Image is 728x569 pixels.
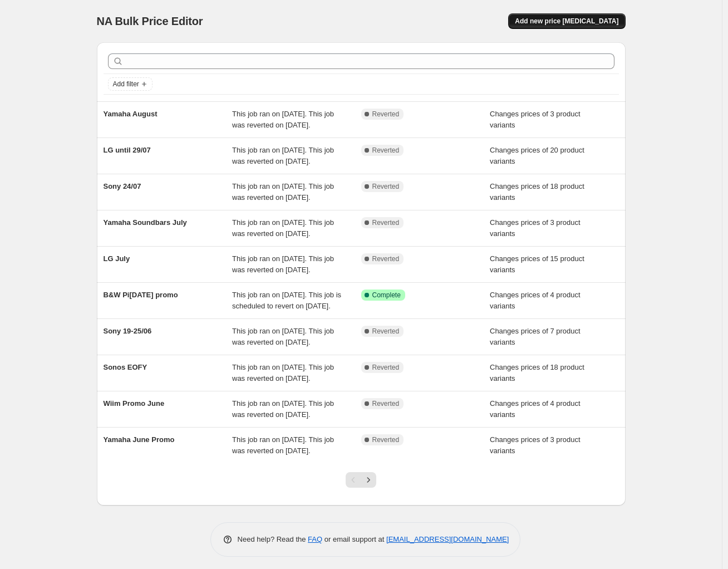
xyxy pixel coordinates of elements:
[232,435,334,455] span: This job ran on [DATE]. This job was reverted on [DATE].
[232,363,334,382] span: This job ran on [DATE]. This job was reverted on [DATE].
[232,327,334,346] span: This job ran on [DATE]. This job was reverted on [DATE].
[490,399,581,419] span: Changes prices of 4 product variants
[361,472,376,488] button: Next
[490,146,584,165] span: Changes prices of 20 product variants
[104,110,158,118] span: Yamaha August
[490,327,581,346] span: Changes prices of 7 product variants
[372,363,400,372] span: Reverted
[372,435,400,444] span: Reverted
[238,535,308,543] span: Need help? Read the
[372,146,400,155] span: Reverted
[372,327,400,336] span: Reverted
[490,110,581,129] span: Changes prices of 3 product variants
[104,218,187,227] span: Yamaha Soundbars July
[104,327,152,335] span: Sony 19-25/06
[372,182,400,191] span: Reverted
[232,218,334,238] span: This job ran on [DATE]. This job was reverted on [DATE].
[490,291,581,310] span: Changes prices of 4 product variants
[232,399,334,419] span: This job ran on [DATE]. This job was reverted on [DATE].
[490,182,584,202] span: Changes prices of 18 product variants
[104,146,151,154] span: LG until 29/07
[372,291,401,300] span: Complete
[232,254,334,274] span: This job ran on [DATE]. This job was reverted on [DATE].
[232,146,334,165] span: This job ran on [DATE]. This job was reverted on [DATE].
[490,435,581,455] span: Changes prices of 3 product variants
[346,472,376,488] nav: Pagination
[372,218,400,227] span: Reverted
[490,363,584,382] span: Changes prices of 18 product variants
[104,435,175,444] span: Yamaha June Promo
[108,77,153,91] button: Add filter
[386,535,509,543] a: [EMAIL_ADDRESS][DOMAIN_NAME]
[508,13,625,29] button: Add new price [MEDICAL_DATA]
[97,15,203,27] span: NA Bulk Price Editor
[113,80,139,89] span: Add filter
[232,110,334,129] span: This job ran on [DATE]. This job was reverted on [DATE].
[372,110,400,119] span: Reverted
[515,17,618,26] span: Add new price [MEDICAL_DATA]
[308,535,322,543] a: FAQ
[232,182,334,202] span: This job ran on [DATE]. This job was reverted on [DATE].
[104,291,178,299] span: B&W Pi[DATE] promo
[372,399,400,408] span: Reverted
[104,363,147,371] span: Sonos EOFY
[232,291,341,310] span: This job ran on [DATE]. This job is scheduled to revert on [DATE].
[104,399,165,408] span: Wiim Promo June
[490,254,584,274] span: Changes prices of 15 product variants
[104,254,130,263] span: LG July
[372,254,400,263] span: Reverted
[322,535,386,543] span: or email support at
[104,182,141,190] span: Sony 24/07
[490,218,581,238] span: Changes prices of 3 product variants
